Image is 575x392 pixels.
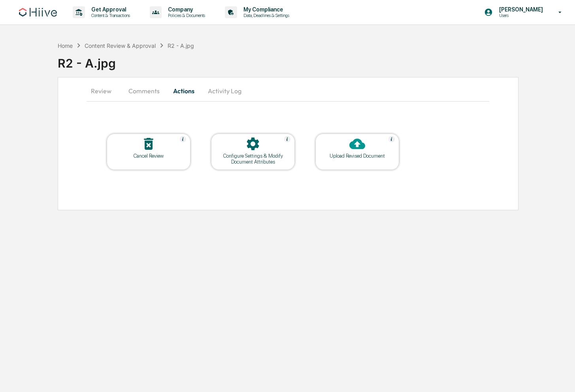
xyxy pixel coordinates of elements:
[493,13,547,18] p: Users
[202,81,248,100] button: Activity Log
[85,6,134,13] p: Get Approval
[162,13,209,18] p: Policies & Documents
[284,136,290,142] img: Help
[322,153,393,159] div: Upload Revised Document
[58,42,73,49] div: Home
[388,136,395,142] img: Help
[87,81,489,100] div: secondary tabs example
[237,13,293,18] p: Data, Deadlines & Settings
[166,81,202,100] button: Actions
[85,42,156,49] div: Content Review & Approval
[122,81,166,100] button: Comments
[180,136,186,142] img: Help
[85,13,134,18] p: Content & Transactions
[162,6,209,13] p: Company
[87,81,122,100] button: Review
[237,6,293,13] p: My Compliance
[550,366,571,387] iframe: Open customer support
[168,42,194,49] div: R2 - A.jpg
[493,6,547,13] p: [PERSON_NAME]
[217,153,288,165] div: Configure Settings & Modify Document Attributes
[19,8,57,17] img: logo
[113,153,184,159] div: Cancel Review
